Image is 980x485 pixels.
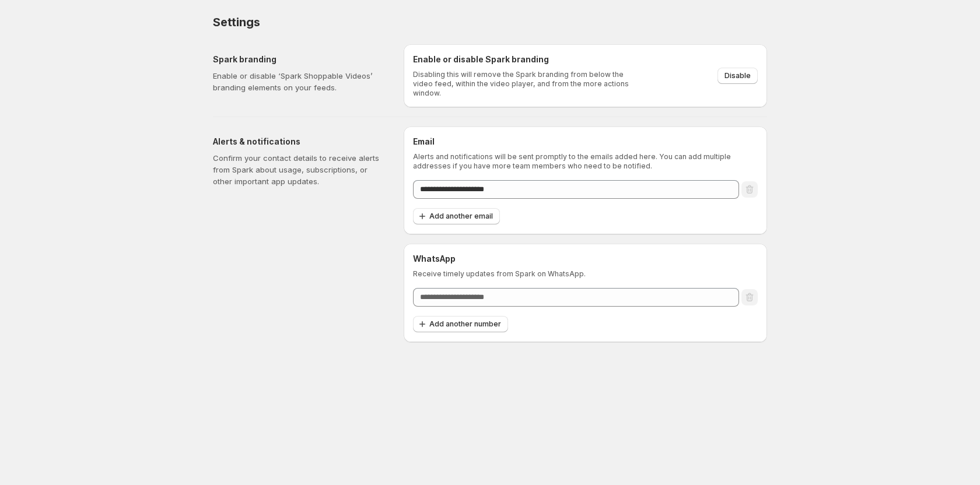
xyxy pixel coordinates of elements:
p: Receive timely updates from Spark on WhatsApp. [413,269,758,279]
p: Confirm your contact details to receive alerts from Spark about usage, subscriptions, or other im... [213,152,385,187]
p: Disabling this will remove the Spark branding from below the video feed, within the video player,... [413,70,636,98]
h5: Spark branding [213,54,385,65]
span: Add another number [429,319,501,329]
h5: Alerts & notifications [213,136,385,147]
p: Enable or disable ‘Spark Shoppable Videos’ branding elements on your feeds. [213,70,385,93]
button: Disable [717,68,758,84]
p: Alerts and notifications will be sent promptly to the emails added here. You can add multiple add... [413,152,758,171]
button: Add another number [413,316,508,332]
span: Add another email [429,212,493,221]
h6: WhatsApp [413,253,758,265]
h6: Enable or disable Spark branding [413,54,636,65]
button: Add another email [413,208,500,224]
h6: Email [413,136,758,147]
span: Settings [213,15,260,29]
span: Disable [724,71,751,80]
